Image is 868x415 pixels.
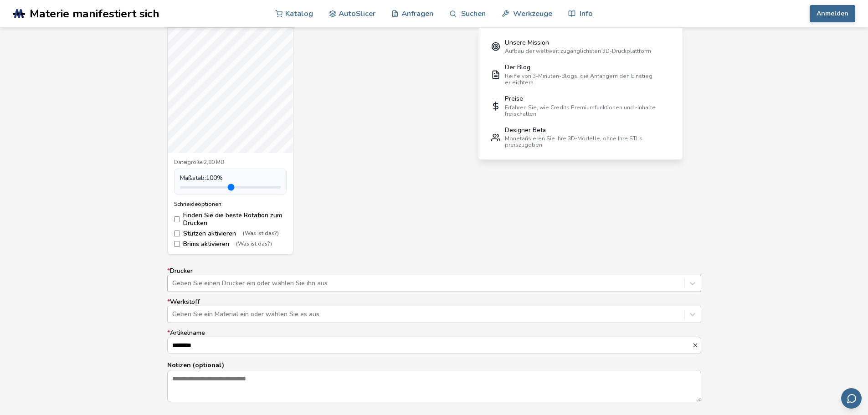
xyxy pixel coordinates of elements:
[236,240,272,247] font: (Was ist das?)
[30,6,159,21] font: Materie manifestiert sich
[174,200,223,208] font: Schneideoptionen:
[168,370,701,401] textarea: Notizen (optional)
[168,337,692,354] input: *Artikelname
[505,135,642,149] font: Monetarisieren Sie Ihre 3D-Modelle, ohne Ihre STLs preiszugeben
[485,90,676,122] a: PreiseErfahren Sie, wie Credits Premiumfunktionen und -inhalte freischalten
[505,104,656,118] font: Erfahren Sie, wie Credits Premiumfunktionen und -inhalte freischalten
[580,8,593,19] font: Info
[485,59,676,91] a: Der BlogReihe von 3-Minuten-Blogs, die Anfängern den Einstieg erleichtern
[180,174,206,182] font: Maßstab:
[204,159,224,166] font: 2,80 MB
[513,8,552,19] font: Werkzeuge
[170,328,205,337] font: Artikelname
[172,311,174,318] input: *WerkstoffGeben Sie ein Material ein oder wählen Sie es aus
[505,126,546,134] font: Designer Beta
[174,159,204,166] font: Dateigröße:
[505,72,652,86] font: Reihe von 3-Minuten-Blogs, die Anfängern den Einstieg erleichtern
[183,211,282,227] font: Finden Sie die beste Rotation zum Drucken
[167,361,224,369] font: Notizen (optional)
[174,216,180,222] input: Finden Sie die beste Rotation zum Drucken
[183,229,236,238] font: Stützen aktivieren
[505,63,530,72] font: Der Blog
[401,8,433,19] font: Anfragen
[174,241,180,247] input: Brims aktivieren(Was ist das?)
[505,38,549,47] font: Unsere Mission
[461,8,486,19] font: Suchen
[485,122,676,153] a: Designer BetaMonetarisieren Sie Ihre 3D-Modelle, ohne Ihre STLs preiszugeben
[170,266,193,275] font: Drucker
[810,5,855,22] button: Anmelden
[339,8,375,19] font: AutoSlicer
[505,47,651,55] font: Aufbau der weltweit zugänglichsten 3D-Druckplattform
[206,174,217,182] font: 100
[841,388,862,409] button: Feedback per E-Mail senden
[485,34,676,59] a: Unsere MissionAufbau der weltweit zugänglichsten 3D-Druckplattform
[172,280,174,287] input: *DruckerGeben Sie einen Drucker ein oder wählen Sie ihn aus
[217,174,223,182] font: %
[183,240,229,248] font: Brims aktivieren
[285,8,313,19] font: Katalog
[505,94,523,103] font: Preise
[170,297,200,306] font: Werkstoff
[692,342,701,348] button: *Artikelname
[817,9,848,18] font: Anmelden
[174,231,180,236] input: Stützen aktivieren(Was ist das?)
[243,230,279,237] font: (Was ist das?)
